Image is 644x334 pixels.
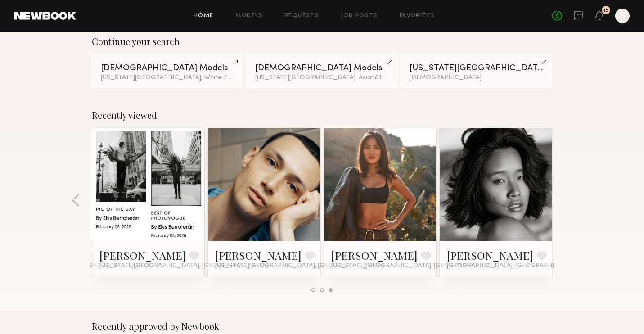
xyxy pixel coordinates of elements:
div: Recently viewed [92,110,553,121]
div: [US_STATE][GEOGRAPHIC_DATA], White / Caucasian [101,75,234,81]
a: [PERSON_NAME] [215,248,302,262]
a: Job Posts [341,13,378,19]
div: [DEMOGRAPHIC_DATA] Models [255,64,389,72]
span: [US_STATE][GEOGRAPHIC_DATA], [GEOGRAPHIC_DATA] [215,262,383,270]
a: Home [194,13,214,19]
div: [US_STATE][GEOGRAPHIC_DATA] [410,64,543,72]
a: [PERSON_NAME] [99,248,186,262]
span: [US_STATE][GEOGRAPHIC_DATA], [GEOGRAPHIC_DATA] [99,262,268,270]
span: [US_STATE][GEOGRAPHIC_DATA], [GEOGRAPHIC_DATA] [331,262,500,270]
a: Models [235,13,263,19]
div: Continue your search [92,36,553,47]
a: [PERSON_NAME] [447,248,533,262]
a: S [615,9,630,23]
a: [DEMOGRAPHIC_DATA] Models[US_STATE][GEOGRAPHIC_DATA], Asian&1other filter [246,54,398,88]
a: [DEMOGRAPHIC_DATA] Models[US_STATE][GEOGRAPHIC_DATA], White / Caucasian [92,54,243,88]
div: [US_STATE][GEOGRAPHIC_DATA], Asian [255,75,389,81]
div: [DEMOGRAPHIC_DATA] [410,75,543,81]
span: & 1 other filter [375,75,414,81]
a: Requests [284,13,319,19]
div: Recently approved by Newbook [92,321,553,332]
div: [DEMOGRAPHIC_DATA] Models [101,64,234,72]
a: [US_STATE][GEOGRAPHIC_DATA][DEMOGRAPHIC_DATA] [401,54,552,88]
a: [PERSON_NAME] [331,248,418,262]
div: 15 [603,8,608,13]
span: [GEOGRAPHIC_DATA], [GEOGRAPHIC_DATA] [447,262,581,270]
a: Favorites [400,13,435,19]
